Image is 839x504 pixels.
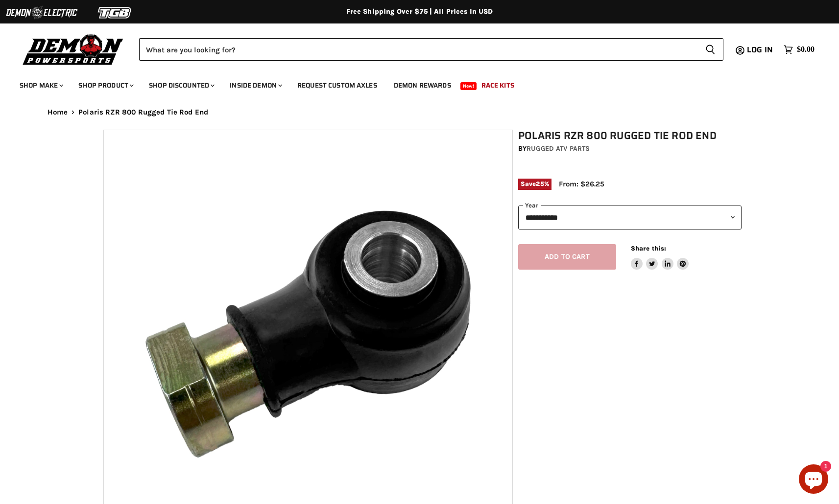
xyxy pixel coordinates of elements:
[142,75,220,95] a: Shop Discounted
[290,75,384,95] a: Request Custom Axles
[743,46,779,54] a: Log in
[460,82,477,90] span: New!
[747,44,773,56] span: Log in
[20,32,127,67] img: Demon Powersports
[797,45,815,54] span: $0.00
[518,130,742,142] h1: Polaris RZR 800 Rugged Tie Rod End
[71,75,140,95] a: Shop Product
[386,75,458,95] a: Demon Rewards
[78,3,152,22] img: TGB Logo 2
[796,464,831,496] inbox-online-store-chat: Shopify online store chat
[518,143,742,154] div: by
[222,75,288,95] a: Inside Demon
[518,179,551,189] span: Save %
[28,108,812,116] nav: Breadcrumbs
[12,75,69,95] a: Shop Make
[536,180,544,187] span: 25
[12,71,812,95] ul: Main menu
[631,244,689,270] aside: Share this:
[78,108,208,116] span: Polaris RZR 800 Rugged Tie Rod End
[474,75,522,95] a: Race Kits
[631,245,666,252] span: Share this:
[5,3,78,22] img: Demon Electric Logo 2
[518,206,742,229] select: year
[48,108,68,116] a: Home
[559,180,604,188] span: From: $26.25
[139,38,723,61] form: Product
[779,43,819,57] a: $0.00
[697,38,723,61] button: Search
[527,144,590,153] a: Rugged ATV Parts
[28,7,812,16] div: Free Shipping Over $75 | All Prices In USD
[139,38,697,61] input: Search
